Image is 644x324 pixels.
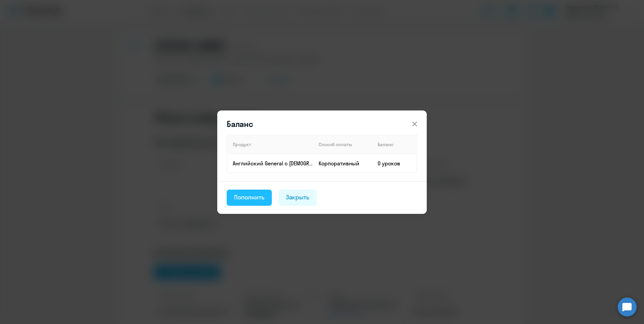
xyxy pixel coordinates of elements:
header: Баланс [217,119,427,129]
td: 0 уроков [372,154,417,173]
td: Корпоративный [313,154,372,173]
th: Баланс [372,135,417,154]
p: Английский General с [DEMOGRAPHIC_DATA] преподавателем [233,160,313,167]
button: Закрыть [279,190,317,206]
th: Способ оплаты [313,135,372,154]
th: Продукт [227,135,313,154]
button: Пополнить [227,190,272,206]
div: Пополнить [234,193,264,202]
div: Закрыть [286,193,310,202]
